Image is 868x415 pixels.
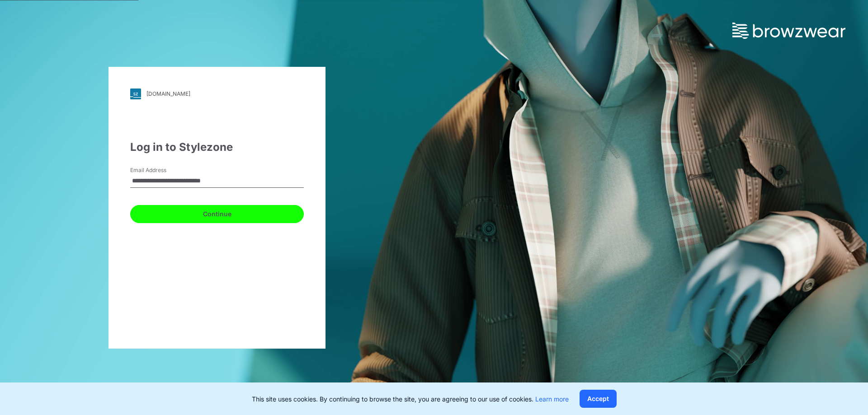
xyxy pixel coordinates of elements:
[732,23,845,39] img: browzwear-logo.73288ffb.svg
[535,395,569,403] a: Learn more
[146,90,190,97] div: [DOMAIN_NAME]
[252,394,569,404] p: This site uses cookies. By continuing to browse the site, you are agreeing to our use of cookies.
[130,166,193,174] label: Email Address
[580,390,617,408] button: Accept
[130,139,304,155] div: Log in to Stylezone
[130,205,304,223] button: Continue
[130,89,141,99] img: svg+xml;base64,PHN2ZyB3aWR0aD0iMjgiIGhlaWdodD0iMjgiIHZpZXdCb3g9IjAgMCAyOCAyOCIgZmlsbD0ibm9uZSIgeG...
[130,89,304,99] a: [DOMAIN_NAME]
